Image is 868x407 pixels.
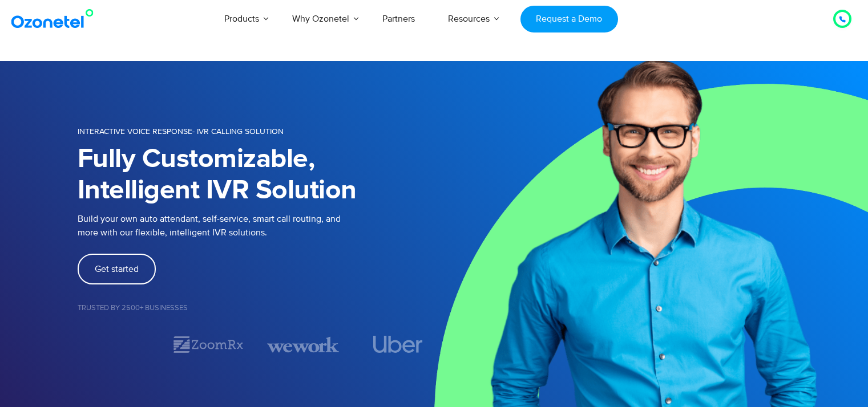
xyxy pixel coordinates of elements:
[172,335,244,355] img: zoomrx
[95,264,139,274] span: Get started
[78,335,434,355] div: Image Carousel
[520,6,618,32] a: Request a Demo
[267,335,339,355] img: wework
[172,335,244,355] div: 2 / 7
[362,336,434,353] div: 4 / 7
[78,304,434,312] h5: Trusted by 2500+ Businesses
[78,254,156,284] a: Get started
[78,127,284,136] span: INTERACTIVE VOICE RESPONSE- IVR Calling Solution
[78,144,434,206] h1: Fully Customizable, Intelligent IVR Solution
[267,335,339,355] div: 3 / 7
[373,336,423,353] img: uber
[78,337,150,351] div: 1 / 7
[78,212,434,239] p: Build your own auto attendant, self-service, smart call routing, and more with our flexible, inte...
